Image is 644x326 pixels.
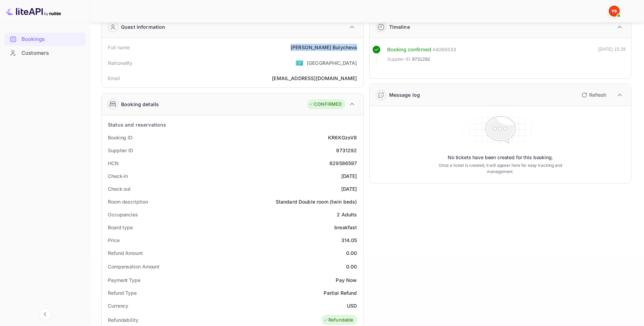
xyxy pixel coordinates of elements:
div: Customers [22,49,82,57]
a: Bookings [4,33,86,45]
div: Room description [108,198,148,205]
div: [DATE] [341,172,357,180]
div: breakfast [334,224,357,231]
div: Payment Type [108,276,140,284]
div: [DATE] 15:29 [598,46,626,66]
div: USD [347,302,357,309]
div: Currency [108,302,128,309]
div: Partial Refund [324,289,357,297]
div: Standard Double room (twin beds) [276,198,357,205]
img: Yandex Support [609,6,620,17]
div: 2 Adults [337,211,357,218]
div: Booking details [121,101,159,108]
div: 629586597 [329,160,357,167]
p: Refresh [589,91,606,98]
div: Board type [108,224,133,231]
div: [PERSON_NAME] Bulycheva [291,44,357,51]
div: Email [108,75,120,82]
div: Check out [108,185,131,192]
div: Price [108,237,120,244]
div: 0.00 [346,249,357,257]
div: 9731292 [336,147,357,154]
div: Pay Now [336,276,357,284]
div: Refundability [108,316,138,324]
div: Booking ID [108,134,132,141]
div: Check-in [108,172,128,180]
div: Status and reservations [108,121,166,128]
p: No tickets have been created for this booking. [448,154,553,161]
span: United States [295,57,303,69]
div: Compensation Amount [108,263,160,270]
div: 314.05 [341,237,357,244]
div: Nationality [108,59,133,67]
div: KR6KGzsV8 [328,134,357,141]
div: [DATE] [341,185,357,192]
div: Supplier ID [108,147,133,154]
span: 9731292 [412,56,430,63]
div: Guest information [121,23,165,31]
p: Once a ticket is created, it will appear here for easy tracking and management. [430,162,571,175]
div: Occupancies [108,211,138,218]
div: Refund Type [108,289,137,297]
div: Refund Amount [108,249,143,257]
button: Collapse navigation [39,308,51,320]
div: Timeline [389,23,410,31]
button: Refresh [577,89,609,101]
div: [GEOGRAPHIC_DATA] [307,59,357,67]
div: [EMAIL_ADDRESS][DOMAIN_NAME] [272,75,357,82]
div: Bookings [4,33,86,46]
img: LiteAPI logo [6,6,61,17]
div: Customers [4,46,86,60]
a: Customers [4,46,86,59]
div: Bookings [22,35,82,43]
span: Supplier ID: [387,56,412,63]
div: Message log [389,91,420,98]
div: HCN [108,160,119,167]
div: Booking confirmed [387,46,431,54]
div: 0.00 [346,263,357,270]
div: CONFIRMED [309,101,342,108]
div: Refundable [323,317,354,324]
div: Full name [108,44,130,51]
div: # 4066533 [432,46,456,54]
